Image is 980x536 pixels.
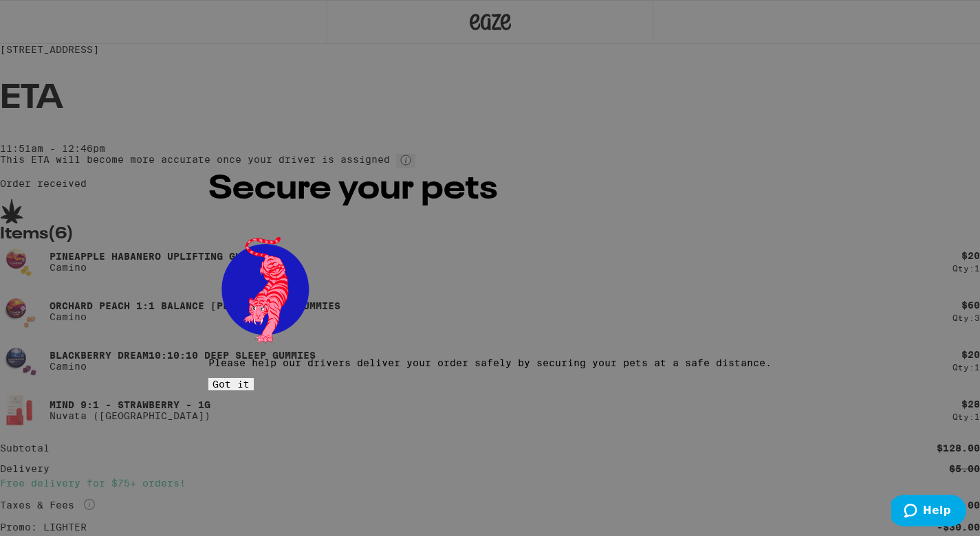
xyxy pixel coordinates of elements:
[208,378,254,390] button: Got it
[208,357,772,368] p: Please help our drivers deliver your order safely by securing your pets at a safe distance.
[891,495,966,529] iframe: Opens a widget where you can find more information
[208,173,772,206] h2: Secure your pets
[213,379,250,390] span: Got it
[208,233,321,346] img: pets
